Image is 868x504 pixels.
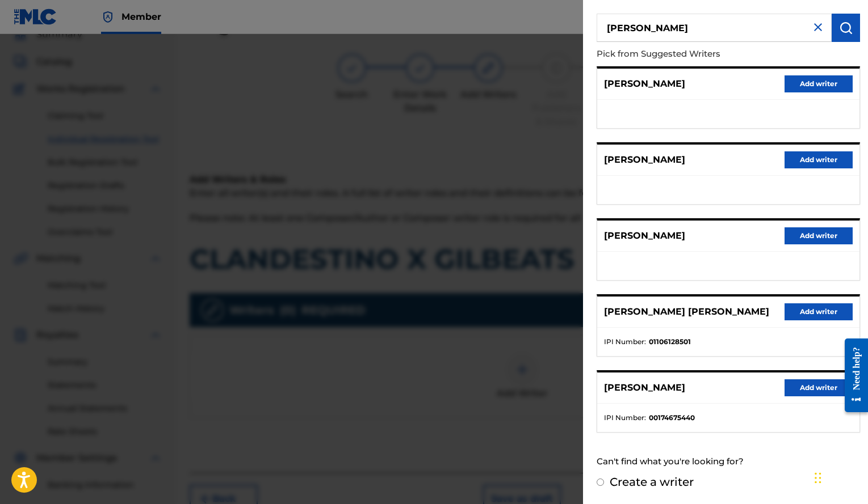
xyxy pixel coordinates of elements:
div: Can't find what you're looking for? [597,450,860,474]
div: Drag [815,461,821,495]
img: Top Rightsholder [101,10,115,24]
iframe: Resource Center [836,330,868,421]
p: [PERSON_NAME] [604,229,685,243]
button: Add writer [785,151,853,168]
label: Create a writer [610,475,694,489]
p: [PERSON_NAME] [PERSON_NAME] [604,305,769,319]
button: Add writer [785,227,853,244]
span: IPI Number : [604,413,646,423]
p: [PERSON_NAME] [604,153,685,167]
span: IPI Number : [604,337,646,347]
img: MLC Logo [14,9,57,25]
strong: 00174675440 [649,413,695,423]
span: Member [121,10,161,23]
button: Add writer [785,379,853,396]
button: Add writer [785,303,853,320]
strong: 01106128501 [649,337,691,347]
img: Search Works [839,21,853,35]
p: [PERSON_NAME] [604,381,685,395]
p: [PERSON_NAME] [604,77,685,91]
p: Pick from Suggested Writers [597,42,795,66]
input: Search writer's name or IPI Number [597,14,832,42]
button: Add writer [785,75,853,92]
iframe: Chat Widget [811,450,868,504]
